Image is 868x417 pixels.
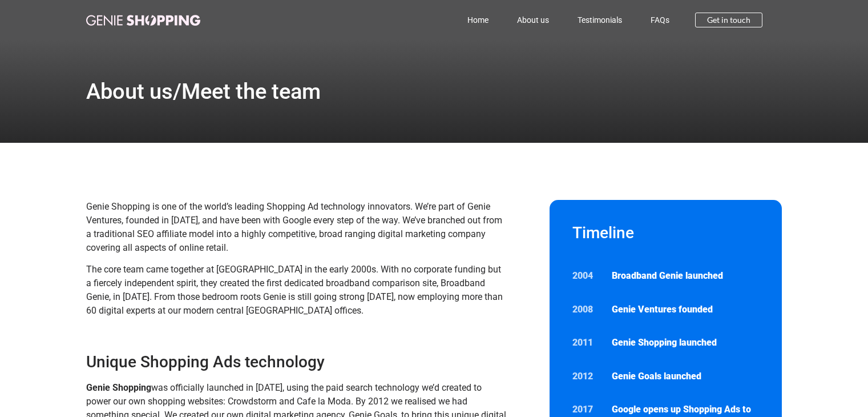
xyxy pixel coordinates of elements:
[572,370,601,383] p: 2012
[251,7,684,33] nav: Menu
[572,269,601,283] p: 2004
[453,7,503,33] a: Home
[636,7,684,33] a: FAQs
[612,336,759,350] p: Genie Shopping launched
[707,16,750,24] span: Get in touch
[572,336,601,350] p: 2011
[572,403,601,416] p: 2017
[612,303,759,316] p: Genie Ventures founded
[86,382,151,393] strong: Genie Shopping
[503,7,563,33] a: About us
[86,201,502,253] span: Genie Shopping is one of the world’s leading Shopping Ad technology innovators. We’re part of Gen...
[572,223,760,243] h2: Timeline
[563,7,636,33] a: Testimonials
[86,264,503,316] span: The core team came together at [GEOGRAPHIC_DATA] in the early 2000s. With no corporate funding bu...
[86,81,321,102] h1: About us/Meet the team
[86,15,200,26] img: genie-shopping-logo
[86,352,508,372] h3: Unique Shopping Ads technology
[572,303,601,316] p: 2008
[612,269,759,283] p: Broadband Genie launched
[612,370,759,383] p: Genie Goals launched
[695,13,762,27] a: Get in touch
